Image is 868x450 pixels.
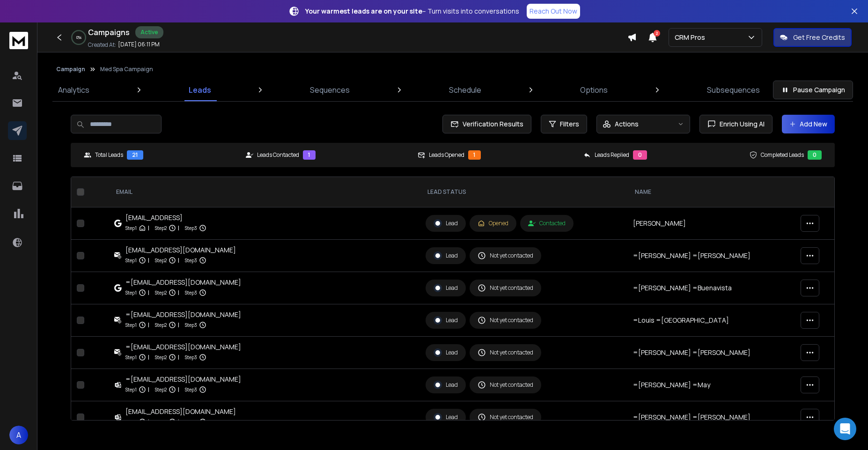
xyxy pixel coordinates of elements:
[88,27,130,38] h1: Campaigns
[178,417,179,427] p: |
[76,35,81,40] p: 0 %
[185,353,197,362] p: Step 3
[148,353,149,362] p: |
[478,220,508,227] div: Opened
[52,79,95,101] a: Analytics
[185,320,197,330] p: Step 3
[627,369,795,401] td: =[PERSON_NAME] =May
[118,41,160,48] p: [DATE] 06:11 PM
[429,151,464,159] p: Leads Opened
[834,418,856,440] div: Open Intercom Messenger
[185,223,197,233] p: Step 3
[627,272,795,304] td: =[PERSON_NAME] =Buenavista
[125,278,241,287] div: =[EMAIL_ADDRESS][DOMAIN_NAME]
[125,320,137,330] p: Step 1
[185,417,197,427] p: Step 3
[478,316,533,325] div: Not yet contacted
[761,151,804,159] p: Completed Leads
[303,150,316,160] div: 1
[148,320,149,330] p: |
[478,348,533,357] div: Not yet contacted
[56,66,85,73] button: Campaign
[478,381,533,389] div: Not yet contacted
[178,385,179,394] p: |
[716,119,765,129] span: Enrich Using AI
[580,84,608,96] p: Options
[125,245,236,255] div: [EMAIL_ADDRESS][DOMAIN_NAME]
[9,426,28,444] button: A
[109,177,420,207] th: EMAIL
[178,223,179,233] p: |
[185,385,197,394] p: Step 3
[305,7,519,16] p: – Turn visits into conversations
[420,177,627,207] th: LEAD STATUS
[310,84,350,96] p: Sequences
[148,288,149,297] p: |
[808,150,822,160] div: 0
[468,150,481,160] div: 1
[148,385,149,394] p: |
[773,81,853,99] button: Pause Campaign
[125,310,241,319] div: =[EMAIL_ADDRESS][DOMAIN_NAME]
[305,7,422,15] strong: Your warmest leads are on your site
[434,316,458,325] div: Lead
[125,407,236,416] div: [EMAIL_ADDRESS][DOMAIN_NAME]
[88,41,116,49] p: Created At:
[627,337,795,369] td: =[PERSON_NAME] =[PERSON_NAME]
[530,7,577,16] p: Reach Out Now
[155,288,167,297] p: Step 2
[178,353,179,362] p: |
[782,115,835,133] button: Add New
[9,32,28,49] img: logo
[304,79,355,101] a: Sequences
[125,417,137,427] p: Step 1
[574,79,613,101] a: Options
[707,84,760,96] p: Subsequences
[699,115,772,133] button: Enrich Using AI
[627,401,795,434] td: =[PERSON_NAME] =[PERSON_NAME]
[434,284,458,292] div: Lead
[155,417,167,427] p: Step 2
[528,220,566,227] div: Contacted
[478,413,533,421] div: Not yet contacted
[434,381,458,389] div: Lead
[478,284,533,292] div: Not yet contacted
[654,30,660,37] span: 2
[627,177,795,207] th: NAME
[627,240,795,272] td: =[PERSON_NAME] =[PERSON_NAME]
[178,320,179,330] p: |
[257,151,299,159] p: Leads Contacted
[95,151,123,159] p: Total Leads
[478,251,533,260] div: Not yet contacted
[178,288,179,297] p: |
[773,28,852,47] button: Get Free Credits
[442,115,531,133] button: Verification Results
[135,26,163,38] div: Active
[125,375,241,384] div: =[EMAIL_ADDRESS][DOMAIN_NAME]
[434,413,458,421] div: Lead
[443,79,487,101] a: Schedule
[178,256,179,265] p: |
[148,417,149,427] p: |
[627,207,795,240] td: [PERSON_NAME]
[434,219,458,228] div: Lead
[185,256,197,265] p: Step 3
[701,79,765,101] a: Subsequences
[675,33,709,42] p: CRM Pros
[155,223,167,233] p: Step 2
[615,119,639,129] p: Actions
[185,288,197,297] p: Step 3
[633,150,647,160] div: 0
[125,342,241,352] div: =[EMAIL_ADDRESS][DOMAIN_NAME]
[155,353,167,362] p: Step 2
[148,256,149,265] p: |
[449,84,481,96] p: Schedule
[560,119,579,129] span: Filters
[434,251,458,260] div: Lead
[155,320,167,330] p: Step 2
[627,304,795,337] td: =Louis =[GEOGRAPHIC_DATA]
[459,119,523,129] span: Verification Results
[595,151,629,159] p: Leads Replied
